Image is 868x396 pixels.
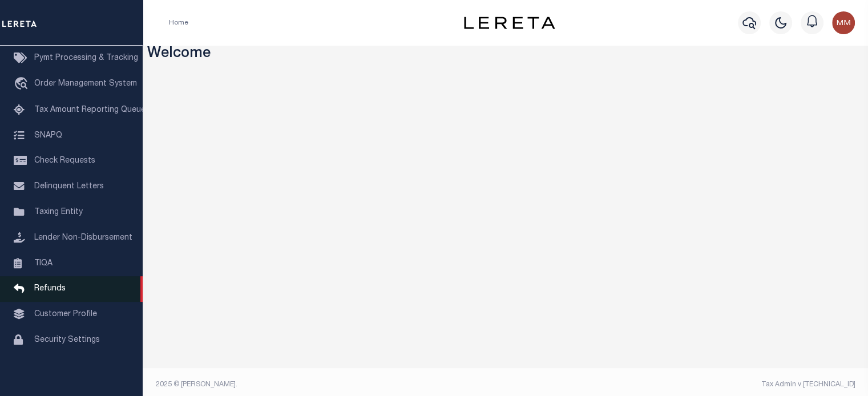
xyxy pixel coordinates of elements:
[147,46,864,63] h3: Welcome
[34,183,104,191] span: Delinquent Letters
[34,208,83,216] span: Taxing Entity
[34,157,95,165] span: Check Requests
[34,234,132,242] span: Lender Non-Disbursement
[34,259,53,267] span: TIQA
[147,379,506,390] div: 2025 © [PERSON_NAME].
[34,336,100,344] span: Security Settings
[514,379,855,390] div: Tax Admin v.[TECHNICAL_ID]
[34,285,66,293] span: Refunds
[14,77,32,92] i: travel_explore
[34,131,62,139] span: SNAPQ
[34,310,97,318] span: Customer Profile
[34,106,146,114] span: Tax Amount Reporting Queue
[464,17,555,29] img: logo-dark.svg
[832,11,855,34] img: svg+xml;base64,PHN2ZyB4bWxucz0iaHR0cDovL3d3dy53My5vcmcvMjAwMC9zdmciIHBvaW50ZXItZXZlbnRzPSJub25lIi...
[169,18,188,28] li: Home
[34,54,138,62] span: Pymt Processing & Tracking
[34,80,137,88] span: Order Management System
